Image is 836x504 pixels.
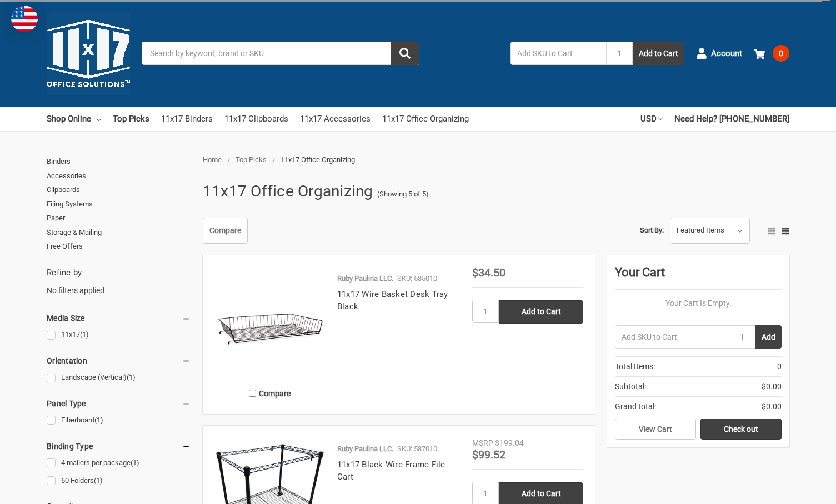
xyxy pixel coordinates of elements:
[377,189,429,200] span: (Showing 5 of 5)
[777,361,782,372] span: 0
[142,42,419,65] input: Search by keyword, brand or SKU
[337,289,448,312] a: 11x17 Wire Basket Desk Tray Black
[762,381,782,392] span: $0.00
[131,458,139,467] span: (1)
[47,440,191,453] h5: Binding Type
[94,476,103,485] span: (1)
[11,6,38,32] img: duty and tax information for United States
[94,416,103,424] span: (1)
[203,155,222,164] a: Home
[47,266,191,279] h5: Refine by
[337,443,393,455] p: Ruby Paulina LLC.
[47,456,191,471] a: 4 mailers per package
[499,300,583,324] input: Add to Cart
[755,325,782,349] button: Add
[47,211,191,225] a: Paper
[47,397,191,410] h5: Panel Type
[47,413,191,428] a: Fiberboard
[615,419,696,440] a: View Cart
[214,384,326,402] label: Compare
[113,107,149,131] a: Top Picks
[754,39,789,68] a: 0
[47,197,191,211] a: Filing Systems
[47,473,191,488] a: 60 Folders
[762,401,782,412] span: $0.00
[47,327,191,342] a: 11x17
[127,373,136,381] span: (1)
[47,311,191,325] h5: Media Size
[203,177,373,206] h1: 11x17 Office Organizing
[674,107,789,131] a: Need Help? [PHONE_NUMBER]
[337,460,445,482] a: 11x17 Black Wire Frame File Cart
[249,390,256,397] input: Compare
[47,169,191,183] a: Accessories
[47,239,191,254] a: Free Offers
[696,39,742,68] a: Account
[615,298,782,309] p: Your Cart Is Empty.
[337,273,393,284] p: Ruby Paulina LLC.
[161,107,213,131] a: 11x17 Binders
[615,263,782,290] div: Your Cart
[300,107,371,131] a: 11x17 Accessories
[495,439,524,447] span: $199.04
[47,266,191,296] div: No filters applied
[47,370,191,385] a: Landscape (Vertical)
[615,325,729,349] input: Add SKU to Cart
[47,12,130,95] img: 11x17.com
[214,267,326,378] img: 11x17 Wire Basket Desk Tray Black
[281,155,355,164] span: 11x17 Office Organizing
[47,183,191,197] a: Clipboards
[773,45,789,62] span: 0
[633,42,684,65] button: Add to Cart
[80,330,89,339] span: (1)
[615,361,655,372] span: Total Items:
[711,47,742,60] span: Account
[397,273,437,284] p: SKU: 585010
[47,107,101,131] a: Shop Online
[472,437,493,449] div: MSRP
[472,448,505,461] span: $99.52
[700,419,782,440] a: Check out
[615,381,646,392] span: Subtotal:
[47,154,191,169] a: Binders
[203,218,248,244] a: Compare
[47,225,191,240] a: Storage & Mailing
[472,266,505,279] span: $34.50
[615,401,656,412] span: Grand total:
[510,42,606,65] input: Add SKU to Cart
[224,107,288,131] a: 11x17 Clipboards
[47,354,191,367] h5: Orientation
[397,443,437,455] p: SKU: 587010
[236,155,267,164] a: Top Picks
[640,107,663,131] a: USD
[640,222,664,239] label: Sort By:
[382,107,469,131] a: 11x17 Office Organizing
